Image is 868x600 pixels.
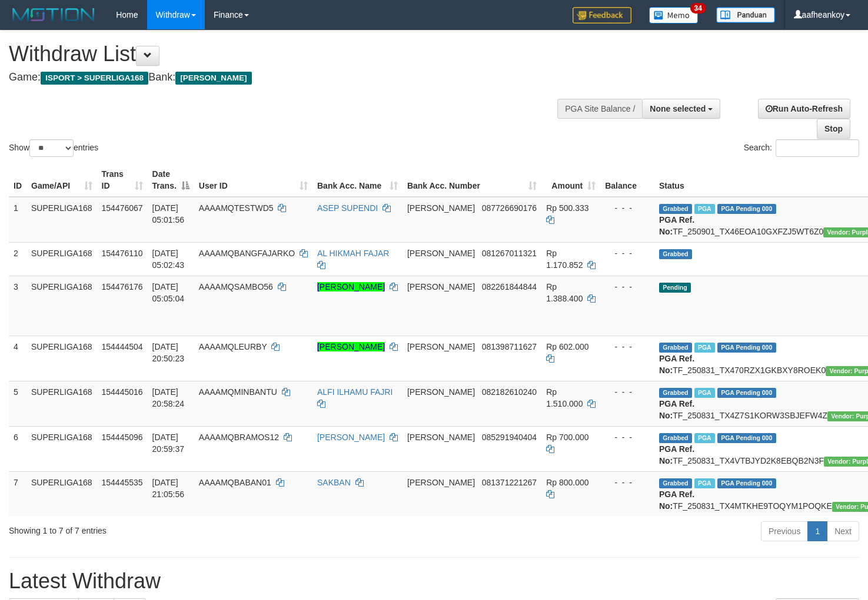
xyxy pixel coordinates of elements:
span: [PERSON_NAME] [407,433,475,442]
td: SUPERLIGA168 [26,426,97,471]
td: 4 [9,336,26,381]
span: Rp 1.388.400 [546,282,583,303]
span: Grabbed [659,478,692,488]
span: [PERSON_NAME] [407,387,475,397]
img: Feedback.jpg [573,7,631,24]
div: Showing 1 to 7 of 7 entries [9,520,353,537]
a: Previous [761,521,808,541]
td: 2 [9,242,26,276]
span: Rp 500.333 [546,203,588,213]
span: AAAAMQLEURBY [199,342,267,351]
label: Show entries [9,139,98,157]
span: AAAAMQBRAMOS12 [199,433,279,442]
span: [DATE] 20:50:23 [152,342,185,363]
h1: Latest Withdraw [9,569,859,593]
span: Rp 700.000 [546,433,588,442]
span: [DATE] 21:05:56 [152,478,185,499]
td: SUPERLIGA168 [26,276,97,336]
a: Next [827,521,859,541]
span: [PERSON_NAME] [407,342,475,351]
td: SUPERLIGA168 [26,381,97,426]
span: 154445096 [102,433,143,442]
td: SUPERLIGA168 [26,336,97,381]
img: Button%20Memo.svg [649,7,699,24]
span: [PERSON_NAME] [407,282,475,291]
img: MOTION_logo.png [9,6,98,24]
span: AAAAMQBABAN01 [199,478,271,487]
td: 3 [9,276,26,336]
b: PGA Ref. No: [659,399,694,420]
span: [PERSON_NAME] [407,478,475,487]
div: - - - [605,247,650,259]
div: - - - [605,281,650,293]
td: SUPERLIGA168 [26,242,97,276]
span: AAAAMQBANGFAJARKO [199,249,295,258]
a: 1 [807,521,827,541]
span: Rp 800.000 [546,478,588,487]
b: PGA Ref. No: [659,444,694,465]
span: 154476110 [102,249,143,258]
span: [PERSON_NAME] [407,203,475,213]
input: Search: [776,139,859,157]
span: [PERSON_NAME] [175,72,251,85]
b: PGA Ref. No: [659,490,694,511]
span: PGA Pending [717,433,776,443]
span: Marked by aafheankoy [694,433,715,443]
th: ID [9,163,26,197]
th: Date Trans.: activate to sort column descending [148,163,194,197]
span: Grabbed [659,249,692,259]
span: Marked by aafheankoy [694,388,715,398]
span: 154445016 [102,387,143,397]
span: Copy 082182610240 to clipboard [482,387,537,397]
button: None selected [642,99,720,119]
span: PGA Pending [717,478,776,488]
span: Copy 082261844844 to clipboard [482,282,537,291]
span: [DATE] 20:58:24 [152,387,185,408]
span: Grabbed [659,388,692,398]
img: panduan.png [716,7,775,23]
th: Amount: activate to sort column ascending [541,163,600,197]
span: PGA Pending [717,343,776,353]
span: [PERSON_NAME] [407,249,475,258]
b: PGA Ref. No: [659,354,694,375]
span: Rp 602.000 [546,342,588,351]
span: AAAAMQSAMBO56 [199,282,273,291]
td: 1 [9,197,26,243]
a: [PERSON_NAME] [317,282,385,291]
span: Copy 081371221267 to clipboard [482,478,537,487]
div: - - - [605,202,650,214]
span: Marked by aafounsreynich [694,343,715,353]
td: SUPERLIGA168 [26,197,97,243]
span: Grabbed [659,204,692,214]
div: - - - [605,477,650,488]
a: [PERSON_NAME] [317,433,385,442]
span: 154476176 [102,282,143,291]
span: 34 [690,3,706,14]
a: Run Auto-Refresh [758,99,850,119]
div: - - - [605,386,650,398]
th: Trans ID: activate to sort column ascending [97,163,148,197]
span: Pending [659,283,691,293]
span: [DATE] 05:01:56 [152,203,185,224]
h1: Withdraw List [9,42,567,66]
span: PGA Pending [717,204,776,214]
span: Copy 081267011321 to clipboard [482,249,537,258]
span: Rp 1.510.000 [546,387,583,408]
th: Game/API: activate to sort column ascending [26,163,97,197]
div: - - - [605,431,650,443]
span: Copy 087726690176 to clipboard [482,203,537,213]
a: SAKBAN [317,478,351,487]
span: [DATE] 20:59:37 [152,433,185,454]
span: Copy 085291940404 to clipboard [482,433,537,442]
td: 5 [9,381,26,426]
th: Bank Acc. Name: activate to sort column ascending [312,163,403,197]
th: User ID: activate to sort column ascending [194,163,312,197]
a: ALFI ILHAMU FAJRI [317,387,393,397]
select: Showentries [29,139,74,157]
span: ISPORT > SUPERLIGA168 [41,72,148,85]
span: AAAAMQMINBANTU [199,387,277,397]
span: PGA Pending [717,388,776,398]
div: PGA Site Balance / [557,99,642,119]
span: 154444504 [102,342,143,351]
td: SUPERLIGA168 [26,471,97,517]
